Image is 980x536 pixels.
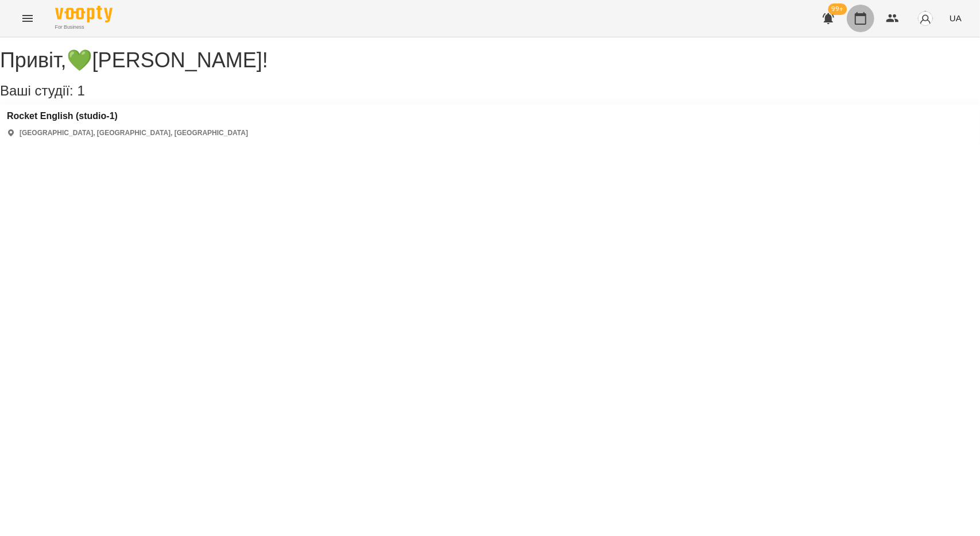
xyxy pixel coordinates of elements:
span: UA [950,12,962,24]
span: 99+ [828,3,847,15]
button: UA [945,7,966,29]
img: avatar_s.png [917,10,933,26]
a: Rocket English (studio-1) [7,111,248,121]
img: Voopty Logo [55,6,113,22]
button: Menu [14,5,41,32]
span: 1 [77,83,84,98]
span: For Business [55,24,113,31]
p: [GEOGRAPHIC_DATA], [GEOGRAPHIC_DATA], [GEOGRAPHIC_DATA] [20,128,248,138]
